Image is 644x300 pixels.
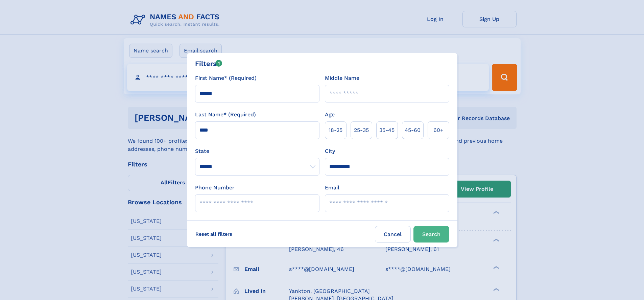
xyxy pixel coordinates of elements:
[195,111,256,119] label: Last Name* (Required)
[195,59,222,69] div: Filters
[191,226,237,242] label: Reset all filters
[195,184,235,192] label: Phone Number
[325,147,335,155] label: City
[354,126,369,134] span: 25‑35
[325,111,335,119] label: Age
[379,126,395,134] span: 35‑45
[195,74,257,82] label: First Name* (Required)
[325,184,339,192] label: Email
[325,74,359,82] label: Middle Name
[413,226,449,243] button: Search
[405,126,421,134] span: 45‑60
[329,126,342,134] span: 18‑25
[375,226,411,243] label: Cancel
[433,126,444,134] span: 60+
[195,147,319,155] label: State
